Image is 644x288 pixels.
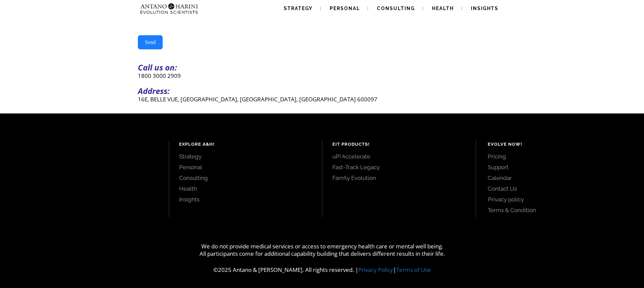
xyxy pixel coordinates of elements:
a: Strategy [179,153,312,160]
a: uP! Accelerate [332,153,466,160]
a: Fam!ly Evolution [332,174,466,182]
span: Health [432,6,454,11]
span: Personal [330,6,360,11]
p: 16E, BELLE VUE, [GEOGRAPHIC_DATA], [GEOGRAPHIC_DATA], [GEOGRAPHIC_DATA] 600097 [138,95,506,103]
a: Health [179,185,312,192]
a: Calendar [488,174,629,182]
a: Privacy policy [488,196,629,203]
a: Terms of Use [396,266,431,274]
a: Insights [179,196,312,203]
a: Contact Us [488,185,629,192]
button: Send [138,35,163,49]
a: Support [488,163,629,171]
a: Fast-Track Legacy [332,163,466,171]
a: Pricing [488,153,629,160]
span: Strategy [284,6,313,11]
a: Privacy Policy [358,266,393,274]
a: Personal [179,163,312,171]
h4: EIT Products! [332,141,466,148]
a: Consulting [179,174,312,182]
h4: Explore A&H! [179,141,312,148]
a: Terms & Condition [488,206,629,214]
span: Insights [471,6,498,11]
h4: Evolve Now! [488,141,629,148]
strong: Address: [138,85,170,96]
p: 1800 3000 2909 [138,72,506,80]
span: Consulting [377,6,415,11]
strong: Call us on: [138,62,177,73]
